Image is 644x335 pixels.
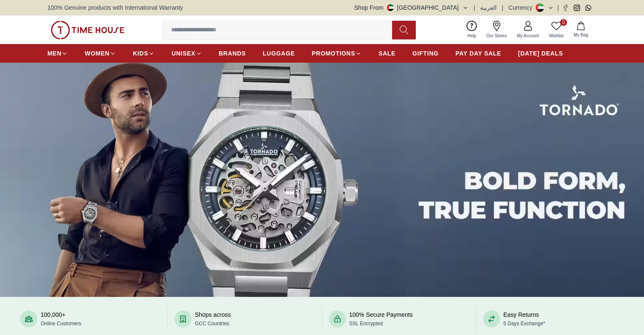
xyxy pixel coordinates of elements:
img: ... [51,21,124,39]
span: BRANDS [219,49,246,58]
span: 5 Days Exchange* [503,321,545,327]
a: LUGGAGE [263,46,295,61]
a: Whatsapp [585,5,591,11]
button: My Bag [569,20,593,40]
a: [DATE] DEALS [518,46,563,61]
span: | [502,3,503,12]
a: GIFTING [412,46,439,61]
button: العربية [480,3,497,12]
div: Easy Returns [503,310,545,327]
a: WOMEN [85,46,116,61]
span: WOMEN [85,49,110,58]
span: Help [464,33,480,39]
a: BRANDS [219,46,246,61]
span: [DATE] DEALS [518,49,563,58]
div: 100% Secure Payments [349,310,413,327]
a: 0Wishlist [544,19,569,41]
span: KIDS [133,49,148,58]
span: My Account [514,33,542,39]
span: Wishlist [546,33,567,39]
span: UNISEX [171,49,195,58]
a: MEN [47,46,68,61]
img: United Arab Emirates [387,4,394,11]
span: SSL Encrypted [349,321,383,327]
div: 100,000+ [41,310,81,327]
span: Our Stores [483,33,510,39]
a: PROMOTIONS [312,46,362,61]
span: 0 [560,19,567,26]
a: Instagram [574,5,580,11]
a: Facebook [562,5,569,11]
a: Our Stores [481,19,512,41]
span: PAY DAY SALE [456,49,501,58]
span: 100% Genuine products with International Warranty [47,3,183,12]
span: PROMOTIONS [312,49,355,58]
span: LUGGAGE [263,49,295,58]
span: My Bag [570,32,591,38]
button: Shop From[GEOGRAPHIC_DATA] [354,3,469,12]
a: UNISEX [171,46,202,61]
a: KIDS [133,46,155,61]
span: SALE [379,49,395,58]
a: SALE [379,46,395,61]
a: Help [462,19,481,41]
span: | [474,3,475,12]
span: | [557,3,559,12]
span: GCC Countries [195,321,229,327]
span: MEN [47,49,61,58]
a: PAY DAY SALE [456,46,501,61]
span: GIFTING [412,49,439,58]
span: Online Customers [41,321,81,327]
div: Currency [509,3,536,12]
div: Shops across [195,310,231,327]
